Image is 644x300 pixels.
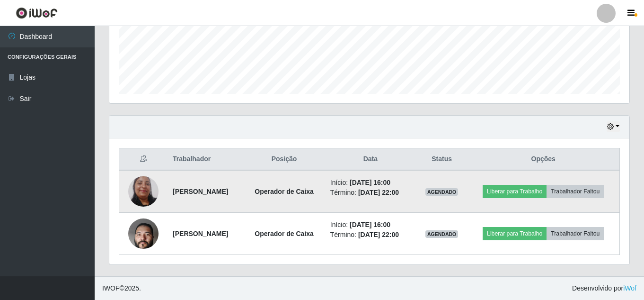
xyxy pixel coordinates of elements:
time: [DATE] 22:00 [358,189,399,196]
time: [DATE] 22:00 [358,231,399,238]
li: Término: [330,188,411,198]
strong: [PERSON_NAME] [173,188,228,195]
img: 1701346720849.jpeg [128,159,159,223]
strong: [PERSON_NAME] [173,230,228,237]
li: Início: [330,178,411,188]
strong: Operador de Caixa [255,230,314,237]
li: Término: [330,230,411,240]
span: Desenvolvido por [572,283,636,293]
span: © 2025 . [102,283,141,293]
button: Trabalhador Faltou [547,185,604,198]
button: Liberar para Trabalho [483,185,547,198]
strong: Operador de Caixa [255,188,314,195]
button: Trabalhador Faltou [547,227,604,240]
time: [DATE] 16:00 [350,179,390,186]
th: Data [325,148,416,171]
time: [DATE] 16:00 [350,221,390,228]
li: Início: [330,220,411,230]
th: Status [416,148,467,171]
span: AGENDADO [425,230,459,238]
span: IWOF [102,284,120,292]
th: Opções [467,148,619,171]
img: CoreUI Logo [16,7,58,19]
button: Liberar para Trabalho [483,227,547,240]
th: Posição [244,148,324,171]
img: 1750593066076.jpeg [128,200,159,267]
th: Trabalhador [167,148,244,171]
a: iWof [623,284,636,292]
span: AGENDADO [425,188,459,196]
